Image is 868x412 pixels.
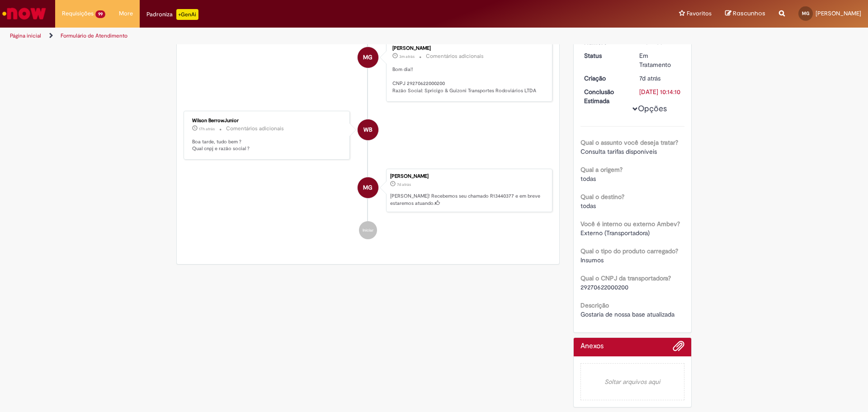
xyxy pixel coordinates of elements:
[733,9,765,18] span: Rascunhos
[184,29,552,248] ul: Histórico de tíquete
[687,9,712,18] span: Favoritos
[577,74,633,83] dt: Criação
[192,118,343,123] div: Wilson BerrowJunior
[580,229,650,237] span: Externo (Transportadora)
[580,166,623,174] b: Qual a origem?
[580,138,678,147] b: Qual o assunto você deseja tratar?
[580,247,678,255] b: Qual o tipo do produto carregado?
[358,119,378,140] div: Wilson BerrowJunior
[580,283,628,291] span: 29270622000200
[580,301,609,309] b: Descrição
[399,54,415,59] time: 29/08/2025 09:10:50
[580,310,675,318] span: Gostaria de nossa base atualizada
[199,126,215,132] span: 17h atrás
[639,74,660,82] span: 7d atrás
[580,202,596,210] span: todas
[580,220,680,228] b: Você é interno ou externo Ambev?
[580,175,596,183] span: todas
[392,66,543,95] p: Bom dia!! CNPJ 29270622000200 Razão Social: Spricigo & Guizoni Transportes Rodoviários LTDA
[358,177,378,198] div: Marcos guizoni
[61,32,127,39] a: Formulário de Atendimento
[363,47,373,68] span: MG
[392,46,543,51] div: [PERSON_NAME]
[363,119,373,141] span: WB
[7,28,572,44] ul: Trilhas de página
[580,256,604,264] span: Insumos
[146,9,198,20] div: Padroniza
[639,74,681,83] div: 22/08/2025 15:14:05
[62,9,94,18] span: Requisições
[426,52,484,60] small: Comentários adicionais
[725,9,765,18] a: Rascunhos
[816,9,861,17] span: [PERSON_NAME]
[577,51,633,60] dt: Status
[390,174,547,179] div: [PERSON_NAME]
[639,51,681,69] div: Em Tratamento
[639,87,681,96] div: [DATE] 10:14:10
[580,147,657,156] span: Consulta tarifas disponíveis
[580,342,604,350] h2: Anexos
[577,87,633,105] dt: Conclusão Estimada
[580,193,624,201] b: Qual o destino?
[1,5,47,23] img: ServiceNow
[390,193,547,207] p: [PERSON_NAME]! Recebemos seu chamado R13440377 e em breve estaremos atuando.
[176,9,198,20] p: +GenAi
[580,274,671,282] b: Qual o CNPJ da transportadora?
[226,125,284,133] small: Comentários adicionais
[399,54,415,59] span: 3m atrás
[580,363,685,400] em: Soltar arquivos aqui
[802,10,809,16] span: MG
[363,177,373,199] span: MG
[119,9,133,18] span: More
[397,182,411,187] span: 7d atrás
[397,182,411,187] time: 22/08/2025 15:14:05
[358,47,378,68] div: Marcos guizoni
[639,74,660,82] time: 22/08/2025 15:14:05
[184,169,552,212] li: Marcos guizoni
[192,138,343,152] p: Boa tarde, tudo bem ? Qual cnpj e razão social ?
[95,10,105,18] span: 99
[673,340,684,356] button: Adicionar anexos
[10,32,41,39] a: Página inicial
